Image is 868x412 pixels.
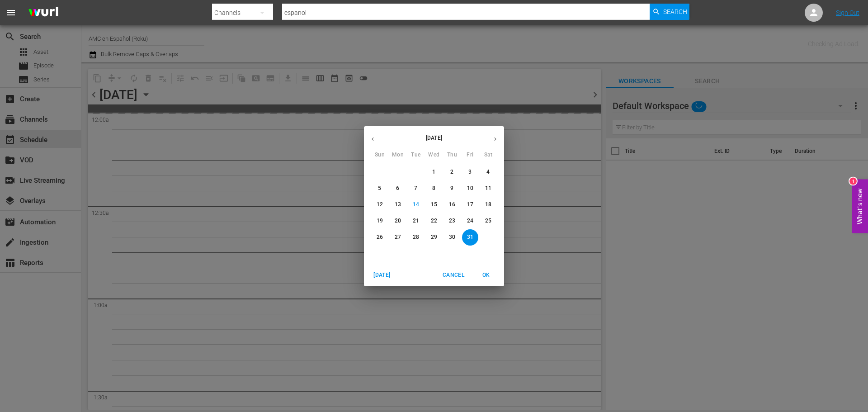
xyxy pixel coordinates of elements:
span: Sat [480,151,496,160]
p: 28 [413,233,419,241]
a: Sign Out [836,9,859,16]
span: Search [663,4,687,20]
button: 19 [372,213,388,229]
button: 14 [408,197,424,213]
p: 16 [449,201,455,208]
span: Thu [444,151,460,160]
span: Fri [462,151,478,160]
button: 13 [390,197,406,213]
button: 11 [480,180,496,197]
button: OK [472,268,500,283]
button: 10 [462,180,478,197]
button: 31 [462,229,478,246]
button: 18 [480,197,496,213]
p: 20 [395,217,401,225]
button: 2 [444,164,460,180]
button: 30 [444,229,460,246]
button: 6 [390,180,406,197]
p: 13 [395,201,401,208]
button: 3 [462,164,478,180]
p: 18 [485,201,491,208]
p: 7 [414,185,417,192]
p: 5 [378,185,381,192]
button: 4 [480,164,496,180]
p: 11 [485,185,491,192]
p: 8 [432,185,435,192]
button: 9 [444,180,460,197]
button: 24 [462,213,478,229]
div: 1 [849,177,857,185]
button: 12 [372,197,388,213]
p: 25 [485,217,491,225]
button: 23 [444,213,460,229]
p: 30 [449,233,455,241]
p: 6 [396,185,399,192]
p: 12 [377,201,383,208]
p: [DATE] [382,134,486,142]
p: 4 [486,168,490,176]
button: 28 [408,229,424,246]
span: Wed [426,151,442,160]
p: 17 [467,201,473,208]
span: Mon [390,151,406,160]
button: 22 [426,213,442,229]
span: Cancel [443,270,464,280]
p: 9 [450,185,453,192]
button: Open Feedback Widget [852,179,868,233]
button: 7 [408,180,424,197]
button: 27 [390,229,406,246]
p: 15 [431,201,437,208]
p: 29 [431,233,437,241]
img: ans4CAIJ8jUAAAAAAAAAAAAAAAAAAAAAAAAgQb4GAAAAAAAAAAAAAAAAAAAAAAAAJMjXAAAAAAAAAAAAAAAAAAAAAAAAgAT5G... [22,2,65,24]
button: 26 [372,229,388,246]
p: 19 [377,217,383,225]
p: 27 [395,233,401,241]
p: 14 [413,201,419,208]
p: 1 [432,168,435,176]
button: 17 [462,197,478,213]
span: Sun [372,151,388,160]
button: 21 [408,213,424,229]
button: 5 [372,180,388,197]
p: 2 [450,168,453,176]
p: 24 [467,217,473,225]
p: 26 [377,233,383,241]
p: 23 [449,217,455,225]
button: 29 [426,229,442,246]
p: 3 [468,168,472,176]
button: 20 [390,213,406,229]
button: 15 [426,197,442,213]
button: 25 [480,213,496,229]
button: 1 [426,164,442,180]
button: [DATE] [368,268,396,283]
span: Tue [408,151,424,160]
button: 16 [444,197,460,213]
span: [DATE] [371,270,393,280]
p: 10 [467,185,473,192]
span: OK [475,270,497,280]
span: menu [5,7,16,18]
p: 31 [467,233,473,241]
p: 22 [431,217,437,225]
p: 21 [413,217,419,225]
button: Cancel [439,268,468,283]
button: 8 [426,180,442,197]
